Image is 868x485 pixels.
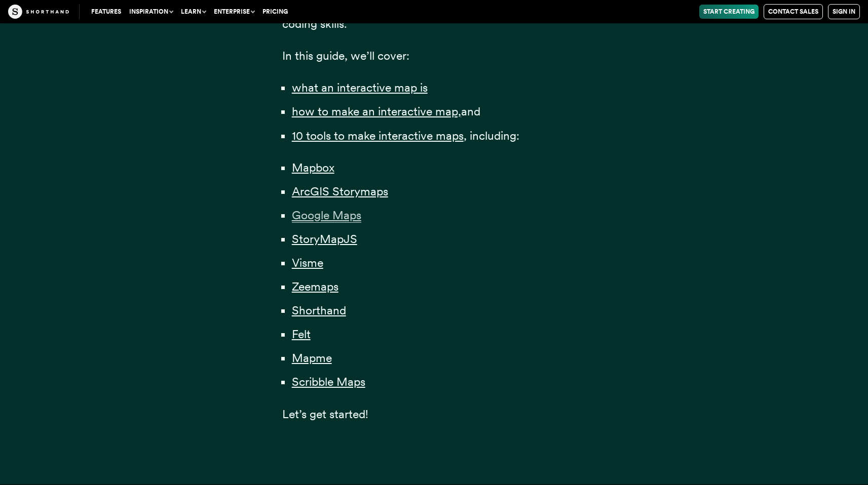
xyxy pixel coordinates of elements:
a: ArcGIS Storymaps [292,184,388,198]
a: StoryMapJS [292,232,357,246]
span: In this guide, we’ll cover: [282,49,409,63]
span: Google Maps [292,208,361,223]
a: Pricing [258,5,292,19]
a: Mapbox [292,160,334,175]
a: Zeemaps [292,279,338,294]
a: how to make an interactive map, [292,104,461,118]
a: what an interactive map is [292,80,428,95]
span: and [461,104,480,118]
button: Learn [177,5,210,19]
a: Start Creating [699,5,759,19]
a: Scribble Maps [292,375,365,389]
a: Contact Sales [764,4,823,19]
a: Mapme [292,351,332,365]
a: Google Maps [292,208,361,222]
a: Felt [292,327,311,341]
img: The Craft [8,5,69,19]
button: Inspiration [125,5,177,19]
span: Let’s get started! [282,407,368,421]
button: Enterprise [210,5,258,19]
a: Visme [292,256,323,270]
a: Features [87,5,125,19]
a: Shorthand [292,303,346,317]
a: 10 tools to make interactive maps [292,129,464,143]
a: Sign in [828,4,860,19]
span: , including: [464,129,519,143]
